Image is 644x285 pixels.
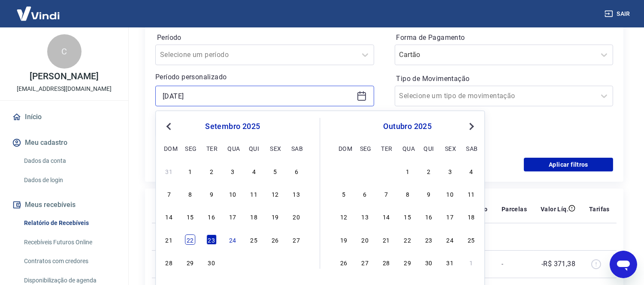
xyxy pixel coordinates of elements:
[185,143,195,153] div: seg
[337,121,478,132] div: outubro 2025
[339,189,349,199] div: Choose domingo, 5 de outubro de 2025
[249,143,259,153] div: qui
[157,33,372,43] label: Período
[610,251,637,278] iframe: Botão para abrir a janela de mensagens
[10,133,118,152] button: Meu cadastro
[445,257,455,267] div: Choose sexta-feira, 31 de outubro de 2025
[249,234,259,245] div: Choose quinta-feira, 25 de setembro de 2025
[164,166,174,176] div: Choose domingo, 31 de agosto de 2025
[589,205,610,213] p: Tarifas
[524,158,613,171] button: Aplicar filtros
[466,166,477,176] div: Choose sábado, 4 de outubro de 2025
[502,260,527,268] p: -
[249,166,259,176] div: Choose quinta-feira, 4 de setembro de 2025
[227,143,238,153] div: qua
[291,212,302,222] div: Choose sábado, 20 de setembro de 2025
[466,212,477,222] div: Choose sábado, 18 de outubro de 2025
[466,257,477,267] div: Choose sábado, 1 de novembro de 2025
[445,143,455,153] div: sex
[185,212,195,222] div: Choose segunda-feira, 15 de setembro de 2025
[47,34,82,69] div: C
[360,166,370,176] div: Choose segunda-feira, 29 de setembro de 2025
[10,195,118,214] button: Meus recebíveis
[227,234,238,245] div: Choose quarta-feira, 24 de setembro de 2025
[163,121,174,132] button: Previous Month
[339,234,349,245] div: Choose domingo, 19 de outubro de 2025
[291,166,302,176] div: Choose sábado, 6 de setembro de 2025
[402,257,413,267] div: Choose quarta-feira, 29 de outubro de 2025
[381,234,391,245] div: Choose terça-feira, 21 de outubro de 2025
[381,143,391,153] div: ter
[21,234,118,251] a: Recebíveis Futuros Online
[164,257,174,267] div: Choose domingo, 28 de setembro de 2025
[164,143,174,153] div: dom
[423,189,434,199] div: Choose quinta-feira, 9 de outubro de 2025
[270,166,280,176] div: Choose sexta-feira, 5 de setembro de 2025
[185,166,195,176] div: Choose segunda-feira, 1 de setembro de 2025
[206,212,217,222] div: Choose terça-feira, 16 de setembro de 2025
[270,257,280,267] div: Choose sexta-feira, 3 de outubro de 2025
[423,212,434,222] div: Choose quinta-feira, 16 de outubro de 2025
[206,143,217,153] div: ter
[10,0,66,27] img: Vindi
[466,143,477,153] div: sab
[249,212,259,222] div: Choose quinta-feira, 18 de setembro de 2025
[164,212,174,222] div: Choose domingo, 14 de setembro de 2025
[360,234,370,245] div: Choose segunda-feira, 20 de outubro de 2025
[402,234,413,245] div: Choose quarta-feira, 22 de outubro de 2025
[360,143,370,153] div: seg
[337,165,478,268] div: month 2025-10
[10,108,118,126] a: Início
[502,205,527,213] p: Parcelas
[163,90,353,102] input: Data inicial
[445,166,455,176] div: Choose sexta-feira, 3 de outubro de 2025
[206,166,217,176] div: Choose terça-feira, 2 de setembro de 2025
[206,257,217,267] div: Choose terça-feira, 30 de setembro de 2025
[21,152,118,170] a: Dados da conta
[163,165,302,268] div: month 2025-09
[185,234,195,245] div: Choose segunda-feira, 22 de setembro de 2025
[402,166,413,176] div: Choose quarta-feira, 1 de outubro de 2025
[360,212,370,222] div: Choose segunda-feira, 13 de outubro de 2025
[164,189,174,199] div: Choose domingo, 7 de setembro de 2025
[21,252,118,270] a: Contratos com credores
[206,189,217,199] div: Choose terça-feira, 9 de setembro de 2025
[423,166,434,176] div: Choose quinta-feira, 2 de outubro de 2025
[381,212,391,222] div: Choose terça-feira, 14 de outubro de 2025
[270,234,280,245] div: Choose sexta-feira, 26 de setembro de 2025
[445,234,455,245] div: Choose sexta-feira, 24 de outubro de 2025
[21,214,118,232] a: Relatório de Recebíveis
[270,212,280,222] div: Choose sexta-feira, 19 de setembro de 2025
[466,234,477,245] div: Choose sábado, 25 de outubro de 2025
[339,143,349,153] div: dom
[423,143,434,153] div: qui
[466,189,477,199] div: Choose sábado, 11 de outubro de 2025
[164,234,174,245] div: Choose domingo, 21 de setembro de 2025
[445,189,455,199] div: Choose sexta-feira, 10 de outubro de 2025
[185,257,195,267] div: Choose segunda-feira, 29 de setembro de 2025
[270,189,280,199] div: Choose sexta-feira, 12 de setembro de 2025
[396,74,612,84] label: Tipo de Movimentação
[227,212,238,222] div: Choose quarta-feira, 17 de setembro de 2025
[381,189,391,199] div: Choose terça-feira, 7 de outubro de 2025
[206,234,217,245] div: Choose terça-feira, 23 de setembro de 2025
[270,143,280,153] div: sex
[339,212,349,222] div: Choose domingo, 12 de outubro de 2025
[402,212,413,222] div: Choose quarta-feira, 15 de outubro de 2025
[360,257,370,267] div: Choose segunda-feira, 27 de outubro de 2025
[541,259,575,269] p: -R$ 371,38
[249,257,259,267] div: Choose quinta-feira, 2 de outubro de 2025
[466,121,477,132] button: Next Month
[396,33,612,43] label: Forma de Pagamento
[402,189,413,199] div: Choose quarta-feira, 8 de outubro de 2025
[227,166,238,176] div: Choose quarta-feira, 3 de setembro de 2025
[381,257,391,267] div: Choose terça-feira, 28 de outubro de 2025
[291,257,302,267] div: Choose sábado, 4 de outubro de 2025
[291,189,302,199] div: Choose sábado, 13 de setembro de 2025
[291,234,302,245] div: Choose sábado, 27 de setembro de 2025
[291,143,302,153] div: sab
[249,189,259,199] div: Choose quinta-feira, 11 de setembro de 2025
[227,189,238,199] div: Choose quarta-feira, 10 de setembro de 2025
[423,234,434,245] div: Choose quinta-feira, 23 de outubro de 2025
[21,171,118,189] a: Dados de login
